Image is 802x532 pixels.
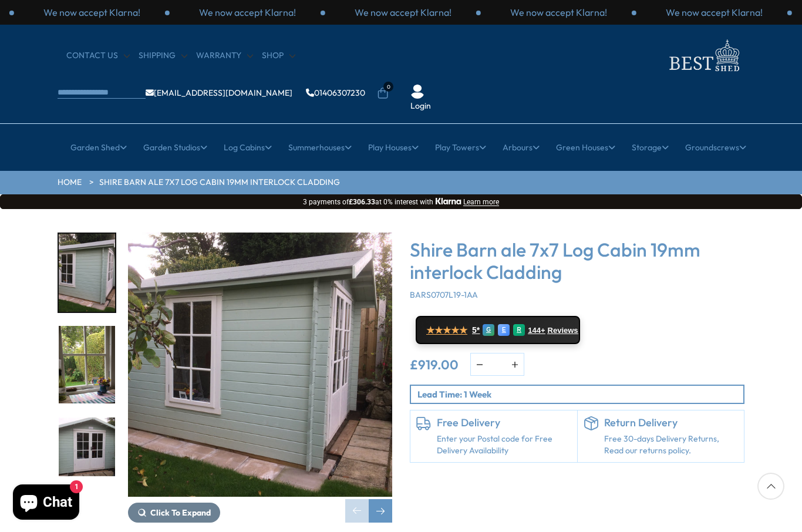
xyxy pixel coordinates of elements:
span: ★★★★★ [426,325,467,336]
a: CONTACT US [66,50,130,62]
h3: Shire Barn ale 7x7 Log Cabin 19mm interlock Cladding [410,238,744,284]
a: 01406307230 [306,89,365,97]
p: We now accept Klarna! [199,6,296,19]
div: E [498,324,510,336]
span: Click To Expand [150,507,211,518]
a: Login [410,100,431,112]
inbox-online-store-chat: Shopify online store chat [9,484,83,523]
a: Green Houses [556,133,615,162]
h6: Return Delivery [604,416,739,429]
a: Groundscrews [685,133,746,162]
a: Shop [262,50,295,62]
img: User Icon [410,85,424,99]
p: We now accept Klarna! [510,6,607,19]
div: 1 / 11 [128,233,392,523]
div: 3 / 3 [14,6,170,19]
a: ★★★★★ 5* G E R 144+ Reviews [416,316,580,344]
div: Previous slide [345,499,369,523]
img: logo [662,36,744,75]
img: Barnsdale_3_4855ff5d-416b-49fb-b135-f2c42e7340e7_200x200.jpg [59,326,115,404]
a: Play Houses [368,133,419,162]
a: HOME [58,177,82,188]
img: Barnsdale_2_cea6fa23-7322-4614-ab76-fb9754416e1c_200x200.jpg [59,234,115,312]
div: 2 / 3 [325,6,481,19]
a: Log Cabins [224,133,272,162]
a: Arbours [503,133,540,162]
p: We now accept Klarna! [355,6,451,19]
span: 0 [383,82,393,92]
ins: £919.00 [410,358,459,371]
a: Shire Barn ale 7x7 Log Cabin 19mm interlock Cladding [99,177,340,188]
div: 1 / 11 [58,233,116,313]
img: Shire Barn ale 7x7 Log Cabin 19mm interlock Cladding - Best Shed [128,233,392,497]
div: 3 / 11 [58,416,116,497]
a: Garden Shed [70,133,127,162]
p: Lead Time: 1 Week [417,388,743,400]
div: Next slide [369,499,392,523]
a: [EMAIL_ADDRESS][DOMAIN_NAME] [146,89,292,97]
a: Summerhouses [288,133,352,162]
p: We now accept Klarna! [666,6,763,19]
a: Warranty [196,50,253,62]
a: Storage [632,133,669,162]
div: 1 / 3 [636,6,792,19]
div: 3 / 3 [481,6,636,19]
img: Barnsdale_ef622831-4fbb-42f2-b578-2a342bac17f4_200x200.jpg [59,417,115,496]
p: Free 30-days Delivery Returns, Read our returns policy. [604,433,739,456]
span: BARS0707L19-1AA [410,289,478,300]
p: We now accept Klarna! [43,6,140,19]
a: Garden Studios [143,133,207,162]
span: 144+ [528,326,545,335]
a: Enter your Postal code for Free Delivery Availability [437,433,571,456]
div: 2 / 11 [58,325,116,405]
h6: Free Delivery [437,416,571,429]
span: Reviews [548,326,578,335]
div: R [513,324,525,336]
a: Shipping [139,50,187,62]
a: 0 [377,87,389,99]
a: Play Towers [435,133,486,162]
div: G [483,324,494,336]
div: 1 / 3 [170,6,325,19]
button: Click To Expand [128,503,220,523]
